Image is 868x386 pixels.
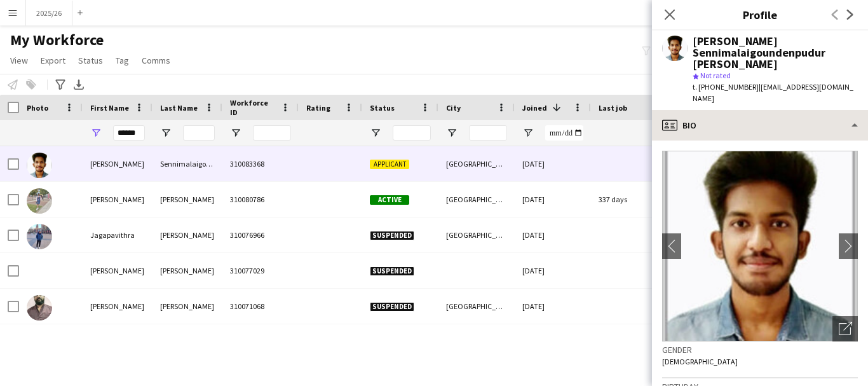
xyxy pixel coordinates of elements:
span: Suspended [370,266,414,276]
div: [DATE] [515,182,591,217]
span: Tag [116,55,129,66]
a: Comms [137,52,175,69]
div: [GEOGRAPHIC_DATA] [438,182,515,217]
div: [GEOGRAPHIC_DATA] [438,217,515,252]
div: 310071068 [222,289,299,324]
div: [DATE] [515,253,591,288]
span: Active [370,195,409,205]
span: Status [370,103,395,113]
div: [PERSON_NAME] [153,289,222,324]
span: View [10,55,28,66]
a: Export [36,52,71,69]
img: Crew avatar or photo [662,151,858,341]
input: Workforce ID Filter Input [253,125,291,141]
div: [PERSON_NAME] [83,182,153,217]
button: 2025/26 [26,1,72,25]
span: Workforce ID [230,98,276,117]
div: [DATE] [515,146,591,181]
span: Rating [306,103,330,113]
span: Not rated [700,71,731,80]
span: My Workforce [10,31,104,50]
app-action-btn: Advanced filters [53,77,68,92]
div: [GEOGRAPHIC_DATA] [438,146,515,181]
span: Photo [27,103,48,113]
div: [DATE] [515,217,591,252]
div: [PERSON_NAME] [153,182,222,217]
div: 310077029 [222,253,299,288]
span: Status [78,55,103,66]
div: Jagapavithra [83,217,153,252]
div: [PERSON_NAME] [153,253,222,288]
div: 337 days [591,182,667,217]
img: Pavithra Raveendran [27,188,52,214]
input: Last Name Filter Input [183,125,215,141]
h3: Gender [662,344,858,355]
div: Sennimalaigoundenpudur [PERSON_NAME] [153,146,222,181]
span: Comms [142,55,170,66]
span: Last job [599,103,627,113]
span: Applicant [370,160,409,169]
div: Bio [652,110,868,141]
div: 310076966 [222,217,299,252]
input: First Name Filter Input [113,125,145,141]
span: | [EMAIL_ADDRESS][DOMAIN_NAME] [693,82,853,103]
span: [DEMOGRAPHIC_DATA] [662,357,738,366]
div: [DATE] [515,289,591,324]
a: View [5,52,33,69]
h3: Profile [652,6,868,23]
input: City Filter Input [469,125,507,141]
div: 310083368 [222,146,299,181]
img: Jagapavithra Vadivalagan [27,224,52,249]
span: Suspended [370,302,414,312]
span: Suspended [370,231,414,240]
span: City [446,103,461,113]
input: Status Filter Input [393,125,431,141]
div: 310080786 [222,182,299,217]
span: Export [41,55,65,66]
div: Open photos pop-in [832,316,858,341]
span: First Name [90,103,129,113]
div: [PERSON_NAME] [83,289,153,324]
div: [GEOGRAPHIC_DATA] [438,289,515,324]
button: Open Filter Menu [230,127,241,139]
button: Open Filter Menu [370,127,381,139]
div: [PERSON_NAME] [83,146,153,181]
div: [PERSON_NAME] [83,253,153,288]
a: Tag [111,52,134,69]
button: Open Filter Menu [522,127,534,139]
span: Joined [522,103,547,113]
span: Last Name [160,103,198,113]
a: Status [73,52,108,69]
img: Pavithran Kottilingal Velukutty [27,295,52,321]
div: [PERSON_NAME] Sennimalaigoundenpudur [PERSON_NAME] [693,36,858,70]
span: t. [PHONE_NUMBER] [693,82,759,92]
input: Joined Filter Input [545,125,583,141]
button: Open Filter Menu [90,127,102,139]
app-action-btn: Export XLSX [71,77,86,92]
button: Open Filter Menu [160,127,172,139]
img: Pavithran Sennimalaigoundenpudur Muthusamy [27,153,52,178]
button: Open Filter Menu [446,127,458,139]
div: [PERSON_NAME] [153,217,222,252]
